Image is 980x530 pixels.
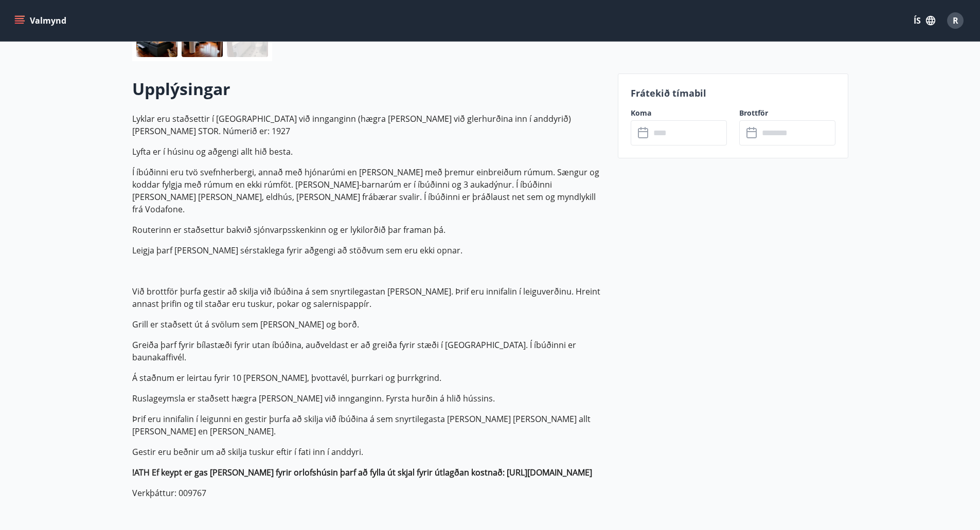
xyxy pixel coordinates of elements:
button: R [943,8,968,33]
span: R [953,15,958,26]
button: ÍS [908,11,941,30]
h2: Upplýsingar [132,78,605,100]
p: Ruslageymsla er staðsett hægra [PERSON_NAME] við innganginn. Fyrsta hurðin á hlið hússins. [132,392,605,405]
strong: !ATH Ef keypt er gas [PERSON_NAME] fyrir orlofshúsin þarf að fylla út skjal fyrir útlagðan kostna... [132,467,592,478]
p: Verkþáttur: 009767 [132,487,605,499]
p: Þrif eru innifalin í leigunni en gestir þurfa að skilja við íbúðina á sem snyrtilegasta [PERSON_N... [132,413,605,437]
p: Frátekið tímabil [631,86,835,100]
label: Brottför [739,108,835,118]
p: Greiða þarf fyrir bílastæði fyrir utan íbúðina, auðveldast er að greiða fyrir stæði í [GEOGRAPHIC... [132,339,605,363]
p: Á staðnum er leirtau fyrir 10 [PERSON_NAME], þvottavél, þurrkari og þurrkgrind. [132,372,605,384]
p: Gestir eru beðnir um að skilja tuskur eftir í fati inn í anddyri. [132,446,605,458]
p: Grill er staðsett út á svölum sem [PERSON_NAME] og borð. [132,318,605,331]
p: Lyklar eru staðsettir í [GEOGRAPHIC_DATA] við innganginn (hægra [PERSON_NAME] við glerhurðina inn... [132,113,605,137]
button: menu [12,11,70,30]
p: Routerinn er staðsettur bakvið sjónvarpsskenkinn og er lykilorðið þar framan þá. [132,224,605,236]
p: Lyfta er í húsinu og aðgengi allt hið besta. [132,145,605,158]
p: Í íbúðinni eru tvö svefnherbergi, annað með hjónarúmi en [PERSON_NAME] með þremur einbreiðum rúmu... [132,166,605,215]
p: Leigja þarf [PERSON_NAME] sérstaklega fyrir aðgengi að stöðvum sem eru ekki opnar. [132,244,605,257]
p: Við brottför þurfa gestir að skilja við íbúðina á sem snyrtilegastan [PERSON_NAME]. Þrif eru inni... [132,285,605,310]
label: Koma [631,108,727,118]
